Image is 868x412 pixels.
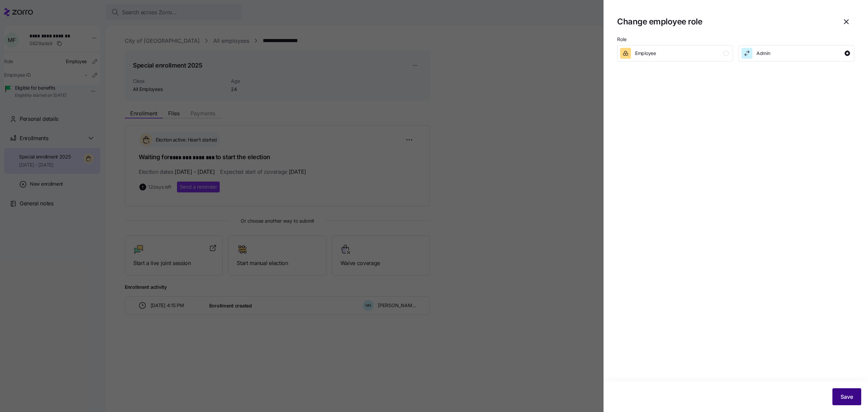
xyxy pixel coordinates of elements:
[617,16,833,27] h1: Change employee role
[832,388,861,405] button: Save
[756,50,770,57] span: Admin
[617,37,854,45] p: Role
[841,393,853,401] span: Save
[635,50,656,57] span: Employee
